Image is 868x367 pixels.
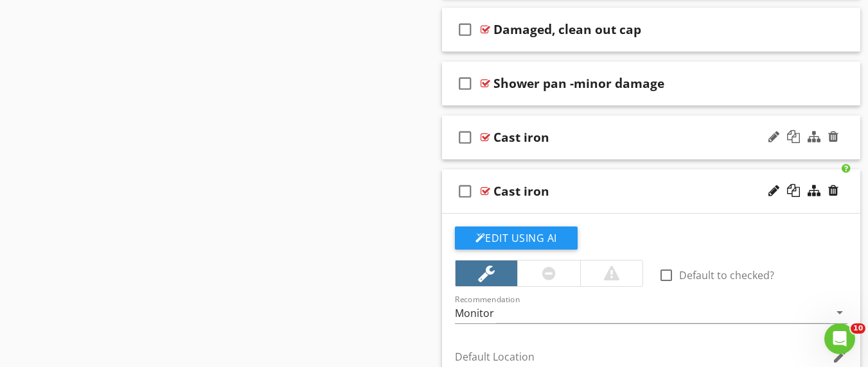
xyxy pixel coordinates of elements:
div: Damaged, clean out cap [493,22,641,37]
i: check_box_outline_blank [455,176,475,207]
label: Default to checked? [679,269,774,282]
div: Shower pan -minor damage [493,76,664,91]
iframe: Intercom live chat [824,323,855,354]
i: check_box_outline_blank [455,14,475,45]
i: check_box_outline_blank [455,122,475,153]
div: Cast iron [493,130,549,145]
div: Monitor [455,307,494,319]
span: 10 [851,323,865,334]
button: Edit Using AI [455,226,578,250]
i: check_box_outline_blank [455,68,475,99]
i: edit [832,349,847,364]
div: Cast iron [493,183,549,199]
i: arrow_drop_down [832,305,847,320]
